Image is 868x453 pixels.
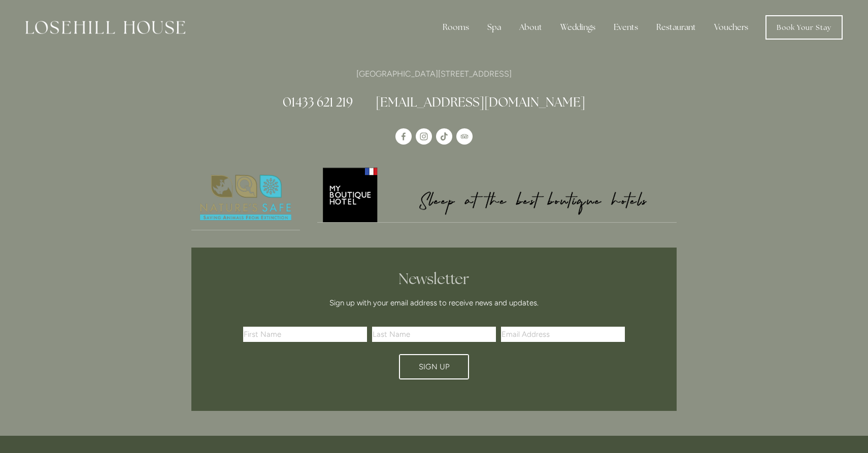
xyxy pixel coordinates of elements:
[283,94,353,110] a: 01433 621 219
[247,297,621,309] p: Sign up with your email address to receive news and updates.
[376,94,585,110] a: [EMAIL_ADDRESS][DOMAIN_NAME]
[706,17,756,38] a: Vouchers
[435,17,477,38] div: Rooms
[511,17,550,38] div: About
[399,354,469,379] button: Sign Up
[419,362,450,371] span: Sign Up
[606,17,646,38] div: Events
[479,17,509,38] div: Spa
[501,327,625,342] input: Email Address
[648,17,704,38] div: Restaurant
[436,128,452,145] a: TikTok
[247,270,621,288] h2: Newsletter
[395,128,412,145] a: Losehill House Hotel & Spa
[552,17,604,38] div: Weddings
[25,21,185,34] img: Losehill House
[317,166,677,222] img: My Boutique Hotel - Logo
[243,327,367,342] input: First Name
[416,128,432,145] a: Instagram
[765,15,843,40] a: Book Your Stay
[191,67,677,81] p: [GEOGRAPHIC_DATA][STREET_ADDRESS]
[372,327,496,342] input: Last Name
[456,128,473,145] a: TripAdvisor
[191,166,300,230] a: Nature's Safe - Logo
[191,166,300,230] img: Nature's Safe - Logo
